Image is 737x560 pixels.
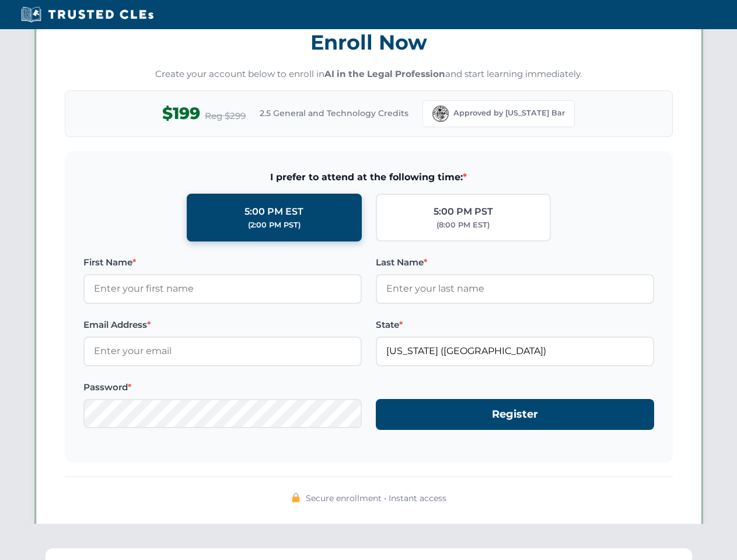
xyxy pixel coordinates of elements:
[162,100,200,127] span: $199
[376,399,654,430] button: Register
[436,219,490,231] div: (8:00 PM EST)
[83,256,362,269] label: First Name
[83,380,362,394] label: Password
[83,337,362,366] input: Enter your email
[18,6,157,23] img: Trusted CLEs
[65,24,673,61] h3: Enroll Now
[83,274,362,303] input: Enter your first name
[376,337,654,366] input: Florida (FL)
[324,68,445,79] strong: AI in the Legal Profession
[432,106,449,122] img: Florida Bar
[291,493,301,502] img: 🔒
[83,170,654,185] span: I prefer to attend at the following time:
[306,492,446,505] span: Secure enrollment • Instant access
[244,204,303,219] div: 5:00 PM EST
[248,219,301,231] div: (2:00 PM PST)
[376,256,654,269] label: Last Name
[260,107,408,120] span: 2.5 General and Technology Credits
[83,318,362,332] label: Email Address
[376,274,654,303] input: Enter your last name
[65,68,673,81] p: Create your account below to enroll in and start learning immediately.
[205,109,246,123] span: Reg $299
[453,107,565,119] span: Approved by [US_STATE] Bar
[376,318,654,332] label: State
[434,204,493,219] div: 5:00 PM PST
